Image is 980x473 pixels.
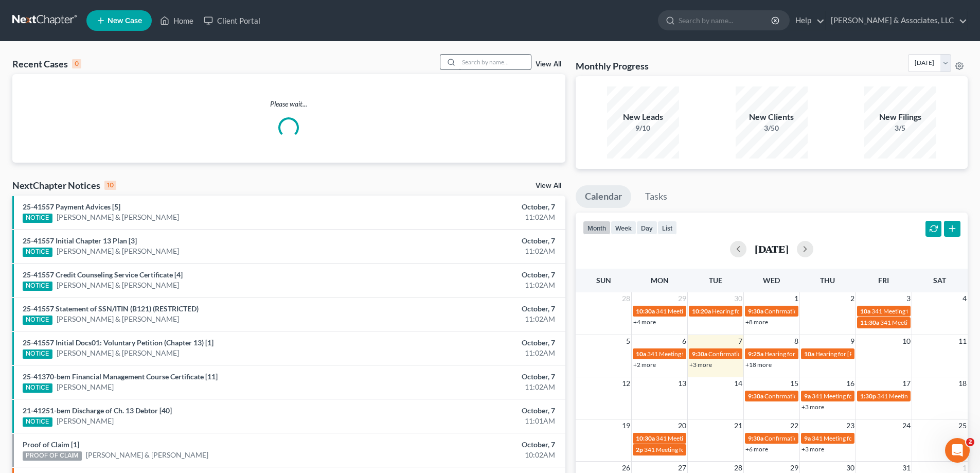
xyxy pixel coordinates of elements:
div: NOTICE [23,214,52,223]
span: 28 [621,292,631,305]
a: [PERSON_NAME] & [PERSON_NAME] [57,280,179,290]
span: Confirmation Hearing for [PERSON_NAME] [764,434,882,442]
span: 9a [804,392,811,400]
span: 21 [733,419,743,432]
div: NOTICE [23,282,52,291]
span: Confirmation Hearing for [PERSON_NAME] [PERSON_NAME] [764,392,932,400]
span: 7 [737,335,743,347]
span: New Case [108,17,142,25]
span: Tue [709,276,722,285]
div: 3/50 [736,123,808,133]
div: 11:02AM [384,280,555,290]
input: Search by name... [459,55,531,69]
span: 10 [901,335,912,347]
a: +3 more [689,361,712,369]
span: Hearing for [PERSON_NAME] [764,350,845,358]
button: month [583,221,611,235]
span: 10:20a [692,307,711,315]
a: [PERSON_NAME] & [PERSON_NAME] [57,246,179,256]
span: 2p [636,446,643,453]
span: Sat [933,276,946,285]
div: October, 7 [384,304,555,314]
div: PROOF OF CLAIM [23,451,82,461]
span: 5 [625,335,631,347]
span: 341 Meeting for [PERSON_NAME] & [PERSON_NAME] [812,434,959,442]
div: 11:01AM [384,416,555,426]
span: 17 [901,377,912,390]
span: 9:30a [692,350,707,358]
div: October, 7 [384,440,555,450]
div: New Filings [864,111,936,123]
span: 8 [793,335,799,347]
a: 25-41370-bem Financial Management Course Certificate [11] [23,372,218,381]
span: 10a [860,307,870,315]
button: day [636,221,657,235]
span: Mon [651,276,669,285]
span: 10:30a [636,434,655,442]
span: 3 [905,292,912,305]
a: +18 more [745,361,772,369]
a: 25-41557 Initial Chapter 13 Plan [3] [23,236,137,245]
span: Fri [878,276,889,285]
div: 11:02AM [384,212,555,222]
a: [PERSON_NAME] & [PERSON_NAME] [57,348,179,358]
span: 15 [789,377,799,390]
span: 14 [733,377,743,390]
a: [PERSON_NAME] & [PERSON_NAME] [57,212,179,222]
span: 341 Meeting for [PERSON_NAME] [647,350,740,358]
div: 11:02AM [384,314,555,324]
p: Please wait... [12,99,565,109]
a: Help [790,11,825,30]
span: 9:30a [748,392,763,400]
div: October, 7 [384,372,555,382]
iframe: Intercom live chat [945,438,970,463]
span: 6 [681,335,687,347]
span: 23 [845,419,856,432]
span: 341 Meeting for [PERSON_NAME] [656,434,749,442]
span: 341 Meeting for [PERSON_NAME] [644,446,737,453]
span: 16 [845,377,856,390]
span: 341 Meeting for [PERSON_NAME] [812,392,904,400]
a: [PERSON_NAME] & [PERSON_NAME] [86,450,208,460]
span: 9:25a [748,350,763,358]
div: 9/10 [607,123,679,133]
span: Hearing for [PERSON_NAME] [815,350,896,358]
a: View All [536,182,561,189]
a: Client Portal [199,11,265,30]
a: View All [536,61,561,68]
button: list [657,221,677,235]
a: 25-41557 Initial Docs01: Voluntary Petition (Chapter 13) [1] [23,338,213,347]
span: 2 [849,292,856,305]
span: Hearing for [PERSON_NAME] [712,307,792,315]
div: October, 7 [384,236,555,246]
a: Proof of Claim [1] [23,440,79,449]
span: 341 Meeting for [PERSON_NAME] [656,307,749,315]
a: Tasks [636,185,676,208]
span: 1:30p [860,392,876,400]
div: October, 7 [384,202,555,212]
div: NOTICE [23,383,52,393]
a: +3 more [801,403,824,411]
div: Recent Cases [12,58,81,70]
button: week [611,221,636,235]
span: 25 [957,419,968,432]
span: 9:30a [748,434,763,442]
span: 12 [621,377,631,390]
span: Sun [596,276,611,285]
span: 2 [966,438,974,446]
a: 25-41557 Credit Counseling Service Certificate [4] [23,270,183,279]
span: Thu [820,276,835,285]
a: +2 more [633,361,656,369]
h3: Monthly Progress [576,60,649,72]
div: NOTICE [23,349,52,359]
span: 10a [636,350,646,358]
span: 29 [677,292,687,305]
span: 10a [804,350,814,358]
div: October, 7 [384,338,555,348]
a: Home [155,11,199,30]
span: 1 [793,292,799,305]
div: 11:02AM [384,348,555,358]
a: +8 more [745,318,768,326]
span: Confirmation Hearing for [PERSON_NAME] [708,350,826,358]
span: 10:30a [636,307,655,315]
